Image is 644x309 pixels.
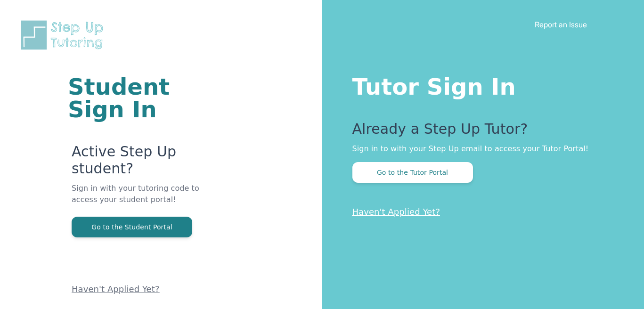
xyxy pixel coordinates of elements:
p: Sign in with your tutoring code to access your student portal! [72,183,209,217]
img: Step Up Tutoring horizontal logo [19,19,109,51]
a: Go to the Student Portal [72,222,192,231]
button: Go to the Tutor Portal [352,162,473,183]
a: Haven't Applied Yet? [352,207,440,217]
a: Report an Issue [535,20,587,29]
button: Go to the Student Portal [72,217,192,237]
p: Already a Step Up Tutor? [352,121,607,143]
a: Haven't Applied Yet? [72,284,160,294]
p: Sign in to with your Step Up email to access your Tutor Portal! [352,143,607,154]
h1: Student Sign In [68,75,209,121]
p: Active Step Up student? [72,143,209,183]
h1: Tutor Sign In [352,72,607,98]
a: Go to the Tutor Portal [352,168,473,177]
